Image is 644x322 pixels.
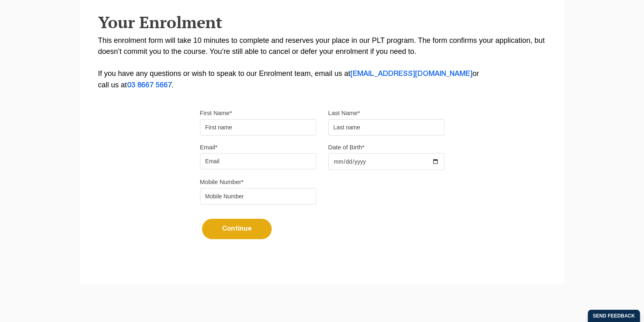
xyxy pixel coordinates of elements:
label: Last Name* [328,109,360,117]
a: [EMAIL_ADDRESS][DOMAIN_NAME] [350,71,473,77]
label: Mobile Number* [200,178,244,186]
input: First name [200,119,316,135]
input: Mobile Number [200,188,316,204]
p: This enrolment form will take 10 minutes to complete and reserves your place in our PLT program. ... [98,35,546,91]
label: Email* [200,143,218,151]
input: Email [200,153,316,169]
label: First Name* [200,109,232,117]
input: Last name [328,119,444,135]
a: 03 8667 5667 [127,82,172,89]
button: Continue [202,219,272,239]
label: Date of Birth* [328,143,365,151]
